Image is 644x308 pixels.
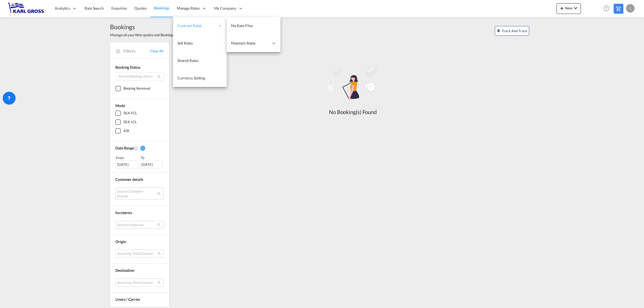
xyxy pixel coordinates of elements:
span: Manage all your Won quotes and Bookings [110,32,174,37]
span: Filters [123,48,150,54]
span: Bookings [154,6,169,10]
div: I [626,4,635,13]
md-checkbox: SEA-LCL [115,119,164,125]
md-icon: Created On [134,146,138,151]
span: Currency Setting [177,76,205,80]
div: Customer details [115,177,164,182]
div: SEA-LCL [123,119,137,125]
div: Help [602,4,614,13]
md-icon: assets/icons/custom/empty_shipments.svg [313,64,393,108]
div: Contract Rates [173,17,227,35]
span: Destination [115,268,134,273]
a: My Rate Files [227,17,280,35]
span: From To [DATE][DATE] [115,155,164,168]
a: Currency Setting [173,69,227,87]
div: Booking Received [123,86,150,91]
span: My Company [214,6,236,11]
md-checkbox: AIR [115,128,164,134]
span: Incoterms [115,210,132,215]
md-icon: icon-plus 400-fg [559,5,565,11]
div: From [115,155,139,160]
div: SEA-FCL [123,111,137,116]
div: No Booking(s) Found [313,108,393,116]
span: 1 [140,146,145,151]
span: Rate Search [85,6,104,10]
span: Manage Rates [177,6,200,11]
img: 3269c73066d711f095e541db4db89301.png [8,2,44,14]
span: My Rate Files [231,23,253,28]
span: Mode [115,103,125,108]
span: Bookings [110,23,174,31]
span: Enquiries [111,6,127,10]
span: Help [602,4,611,13]
a: Shared Rates [173,52,227,69]
div: [DATE] [140,160,162,168]
div: Maintain Rates [227,35,280,52]
span: Maintain Rates [231,41,269,46]
md-icon: icon-map-marker [497,29,500,33]
button: icon-map-markerTrack and Trace [495,26,529,36]
span: Contract Rates [177,23,215,28]
span: Customer details [115,177,143,182]
button: icon-plus 400-fgNewicon-chevron-down [557,3,581,14]
div: Destination [115,268,164,273]
md-checkbox: SEA-FCL [115,111,164,116]
a: Sell Rates [173,35,227,52]
span: Date Range [115,146,134,150]
div: Booking Status [115,65,164,70]
input: Search Booking Status [115,72,164,80]
span: Quotes [134,6,146,10]
span: Liners / Carrier [115,297,140,302]
span: Origin [115,239,126,244]
span: Sell Rates [177,41,193,45]
md-icon: icon-chevron-down [572,5,579,11]
span: Analytics [55,6,70,11]
div: [DATE] [115,160,138,168]
div: To [140,155,164,160]
span: Booking Status [115,65,140,69]
div: AIR [123,128,129,134]
div: Origin [115,239,164,244]
div: Liners / Carrier [115,297,164,302]
span: New [559,6,579,10]
span: Shared Rates [177,58,199,63]
a: Clear All [150,49,164,53]
md-icon: icon-magnify [157,75,161,79]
